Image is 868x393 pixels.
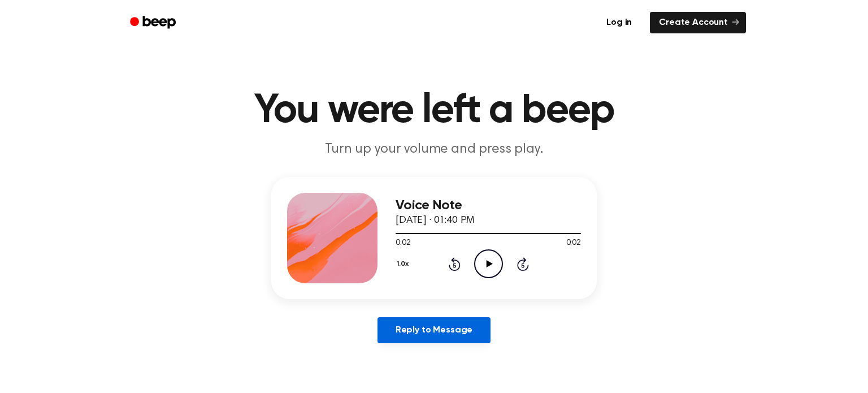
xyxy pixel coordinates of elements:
span: 0:02 [396,237,410,249]
a: Reply to Message [377,317,491,343]
button: 1.0x [396,254,413,274]
h1: You were left a beep [145,90,723,131]
p: Turn up your volume and press play. [217,140,651,159]
a: Log in [595,10,643,36]
span: [DATE] · 01:40 PM [396,215,475,226]
a: Create Account [650,12,746,33]
span: 0:02 [566,237,581,249]
h3: Voice Note [396,198,581,213]
a: Beep [122,12,186,34]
